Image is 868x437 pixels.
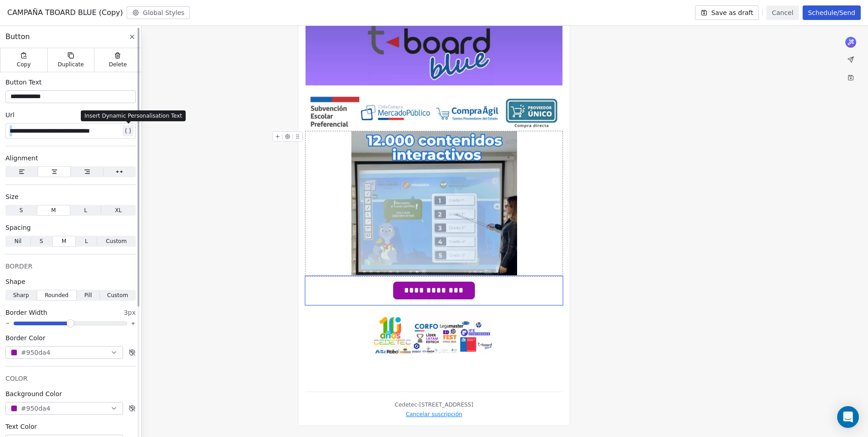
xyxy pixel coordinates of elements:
[5,277,25,286] span: Shape
[5,389,62,398] span: Background Color
[5,308,47,317] span: Border Width
[837,406,859,428] div: Open Intercom Messenger
[803,5,861,20] button: Schedule/Send
[5,154,38,163] span: Alignment
[17,61,31,68] span: Copy
[5,374,136,383] div: COLOR
[5,346,123,359] button: #950da4
[107,291,128,299] span: Custom
[15,237,22,245] span: Nil
[106,237,127,245] span: Custom
[21,404,50,413] span: #950da4
[109,61,127,68] span: Delete
[84,206,87,214] span: L
[124,308,136,317] span: 3px
[766,5,799,20] button: Cancel
[5,262,136,271] div: BORDER
[21,348,50,358] span: #950da4
[5,223,31,232] span: Spacing
[84,291,92,299] span: Pill
[5,110,15,119] span: Url
[5,333,45,343] span: Border Color
[5,192,19,201] span: Size
[84,112,182,119] p: Insert Dynamic Personalisation Text
[13,291,29,299] span: Sharp
[20,206,23,214] span: S
[5,402,123,415] button: #950da4
[85,237,88,245] span: L
[127,6,190,19] button: Global Styles
[5,31,30,42] span: Button
[39,237,43,245] span: S
[5,422,37,431] span: Text Color
[7,7,123,18] span: CAMPAÑA TBOARD BLUE (Copy)
[5,78,42,87] span: Button Text
[695,5,759,20] button: Save as draft
[115,206,122,214] span: XL
[58,61,84,68] span: Duplicate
